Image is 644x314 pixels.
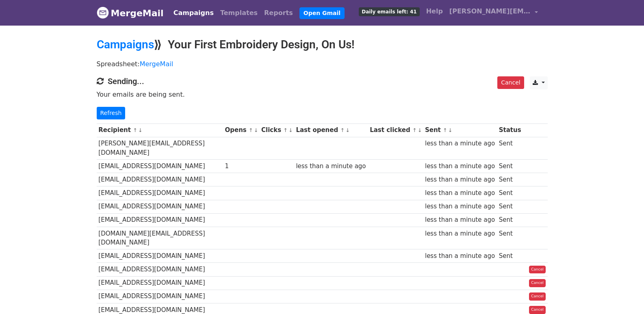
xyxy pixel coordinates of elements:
[418,127,422,133] a: ↓
[288,127,293,133] a: ↓
[249,127,253,133] a: ↑
[97,4,164,22] a: MergeMail
[97,123,223,137] th: Recipient
[97,186,223,200] td: [EMAIL_ADDRESS][DOMAIN_NAME]
[425,229,495,238] div: less than a minute ago
[261,5,296,21] a: Reports
[423,123,497,137] th: Sent
[448,127,453,133] a: ↓
[170,5,217,21] a: Campaigns
[97,38,154,51] a: Campaigns
[497,123,523,137] th: Status
[497,76,524,89] a: Cancel
[97,200,223,213] td: [EMAIL_ADDRESS][DOMAIN_NAME]
[294,123,368,137] th: Last opened
[497,137,523,160] td: Sent
[425,188,495,198] div: less than a minute ago
[138,127,143,133] a: ↓
[340,127,345,133] a: ↑
[97,249,223,263] td: [EMAIL_ADDRESS][DOMAIN_NAME]
[97,213,223,227] td: [EMAIL_ADDRESS][DOMAIN_NAME]
[97,160,223,173] td: [EMAIL_ADDRESS][DOMAIN_NAME]
[449,6,531,16] span: [PERSON_NAME][EMAIL_ADDRESS][DOMAIN_NAME]
[446,3,541,22] a: [PERSON_NAME][EMAIL_ADDRESS][DOMAIN_NAME]
[497,249,523,263] td: Sent
[97,276,223,290] td: [EMAIL_ADDRESS][DOMAIN_NAME]
[225,162,257,171] div: 1
[529,279,546,287] a: Cancel
[425,202,495,211] div: less than a minute ago
[296,162,366,171] div: less than a minute ago
[97,90,548,99] p: Your emails are being sent.
[497,173,523,186] td: Sent
[368,123,423,137] th: Last clicked
[497,213,523,227] td: Sent
[97,173,223,186] td: [EMAIL_ADDRESS][DOMAIN_NAME]
[299,7,345,19] a: Open Gmail
[345,127,350,133] a: ↓
[356,3,423,19] a: Daily emails left: 41
[133,127,137,133] a: ↑
[425,251,495,261] div: less than a minute ago
[217,5,261,21] a: Templates
[425,175,495,184] div: less than a minute ago
[529,266,546,274] a: Cancel
[97,38,548,52] h2: ⟫ Your First Embroidery Design, On Us!
[140,60,173,68] a: MergeMail
[529,292,546,301] a: Cancel
[497,200,523,213] td: Sent
[425,162,495,171] div: less than a minute ago
[359,7,419,16] span: Daily emails left: 41
[423,3,446,19] a: Help
[97,60,548,68] p: Spreadsheet:
[443,127,447,133] a: ↑
[425,139,495,148] div: less than a minute ago
[97,6,109,19] img: MergeMail logo
[97,76,548,86] h4: Sending...
[283,127,288,133] a: ↑
[97,227,223,249] td: [DOMAIN_NAME][EMAIL_ADDRESS][DOMAIN_NAME]
[259,123,294,137] th: Clicks
[254,127,258,133] a: ↓
[97,290,223,303] td: [EMAIL_ADDRESS][DOMAIN_NAME]
[97,137,223,160] td: [PERSON_NAME][EMAIL_ADDRESS][DOMAIN_NAME]
[497,227,523,249] td: Sent
[425,215,495,225] div: less than a minute ago
[412,127,417,133] a: ↑
[497,186,523,200] td: Sent
[497,160,523,173] td: Sent
[529,306,546,314] a: Cancel
[97,263,223,276] td: [EMAIL_ADDRESS][DOMAIN_NAME]
[223,123,260,137] th: Opens
[97,107,126,119] a: Refresh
